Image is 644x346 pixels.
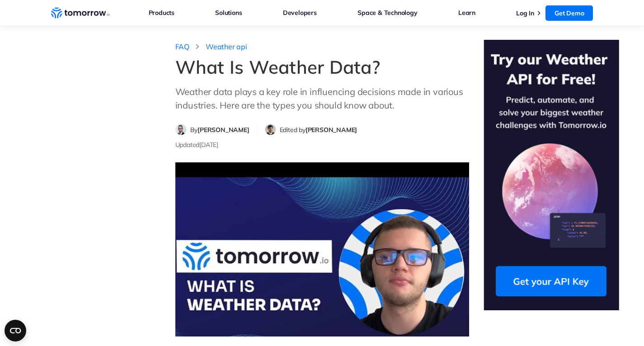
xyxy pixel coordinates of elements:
a: Products [149,7,174,19]
span: Edited by [280,126,357,134]
a: Developers [283,7,317,19]
a: Get Demo [545,5,593,21]
a: FAQ [175,42,189,52]
button: Open CMP widget [5,320,26,341]
p: Weather data plays a key role in influencing decisions made in various industries. Here are the t... [175,85,469,112]
nav: breadcrumb [175,40,469,52]
a: Space & Technology [357,7,417,19]
span: Updated [DATE] [175,141,218,149]
a: Home link [51,6,110,20]
span: By [190,126,249,134]
a: Solutions [215,7,242,19]
h1: What Is Weather Data? [175,56,469,78]
span: [PERSON_NAME] [306,126,357,134]
a: Learn [458,7,475,19]
img: Try Our Weather API for Free [484,40,619,310]
span: [PERSON_NAME] [197,126,249,134]
a: Weather api [206,42,247,52]
iframe: YouTube video player [175,162,469,337]
img: Joel Taylor editor profile picture [265,124,276,135]
a: Log In [516,9,534,17]
img: Filip Dimkovski [176,124,186,135]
